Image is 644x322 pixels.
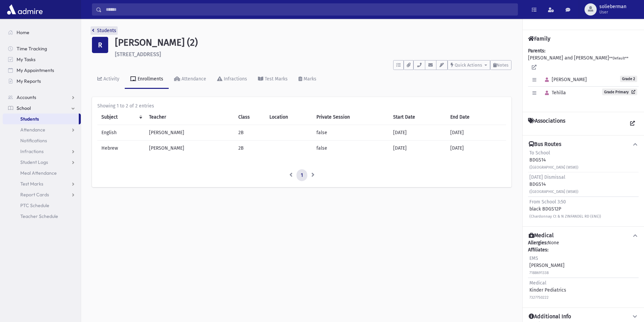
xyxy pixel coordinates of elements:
a: Grade Primary [602,89,637,95]
span: School [17,105,31,111]
a: View all Associations [626,118,639,130]
nav: breadcrumb [92,27,116,37]
a: Attendance [169,70,212,89]
td: false [312,125,389,140]
a: Infractions [212,70,253,89]
button: Additional Info [528,313,639,320]
a: Activity [92,70,125,89]
div: Marks [302,76,316,82]
div: None [528,239,639,302]
div: [PERSON_NAME] [529,255,565,276]
small: ([GEOGRAPHIC_DATA] (WSW)) [529,165,578,170]
a: Infractions [3,146,81,157]
td: [DATE] [446,125,506,140]
span: [DATE] Dismissal [529,174,565,180]
a: My Tasks [3,54,81,65]
a: Enrollments [125,70,169,89]
h4: Bus Routes [529,141,561,148]
td: [DATE] [389,140,447,156]
button: Notes [490,60,511,70]
td: English [97,125,145,140]
b: Affiliates: [528,247,548,253]
td: [PERSON_NAME] [145,140,234,156]
th: Subject [97,109,145,125]
a: Notifications [3,135,81,146]
td: [DATE] [389,125,447,140]
span: Teacher Schedule [20,213,58,219]
span: Test Marks [20,181,43,187]
span: Notes [497,63,508,68]
h4: Medical [529,232,554,239]
button: Bus Routes [528,141,639,148]
b: Parents: [528,48,545,54]
td: 2B [234,140,265,156]
a: 1 [296,169,307,181]
td: Hebrew [97,140,145,156]
span: [PERSON_NAME] [542,77,587,82]
span: EMS [529,255,538,261]
img: AdmirePro [5,3,44,16]
h6: [STREET_ADDRESS] [115,51,511,57]
span: Accounts [17,94,36,100]
button: Quick Actions [448,60,490,70]
a: Students [92,28,116,33]
b: Allergies: [528,240,548,246]
h4: Additional Info [529,313,571,320]
a: Time Tracking [3,43,81,54]
a: Attendance [3,124,81,135]
span: Attendance [20,127,45,133]
div: Activity [102,76,119,82]
input: Search [102,3,518,16]
span: From School 3:50 [529,199,566,205]
a: Marks [293,70,322,89]
small: 7327750222 [529,295,549,300]
small: ([GEOGRAPHIC_DATA] (WSW)) [529,190,578,194]
span: Students [20,116,39,122]
span: Quick Actions [455,63,482,68]
div: black BDGS12P [529,198,601,220]
th: Private Session [312,109,389,125]
span: User [599,9,626,15]
span: Infractions [20,148,44,154]
div: Showing 1 to 2 of 2 entries [97,102,506,109]
th: End Date [446,109,506,125]
th: Class [234,109,265,125]
span: My Tasks [17,56,35,63]
th: Location [265,109,312,125]
span: My Reports [17,78,41,84]
span: Tehilla [542,90,566,96]
div: Infractions [222,76,247,82]
small: 7188691338 [529,271,549,275]
a: Test Marks [3,178,81,189]
h4: Family [528,35,550,42]
div: [PERSON_NAME] and [PERSON_NAME] [528,47,639,106]
span: Meal Attendance [20,170,57,176]
td: [DATE] [446,140,506,156]
div: Enrollments [136,76,163,82]
div: Kinder Pediatrics [529,279,566,301]
span: PTC Schedule [20,202,49,208]
button: Medical [528,232,639,239]
span: To School [529,150,550,156]
a: My Appointments [3,65,81,76]
a: Student Logs [3,157,81,168]
a: Home [3,27,81,38]
td: false [312,140,389,156]
span: Medical [529,280,546,286]
a: Test Marks [253,70,293,89]
h1: [PERSON_NAME] (2) [115,37,511,48]
span: Time Tracking [17,46,47,52]
td: [PERSON_NAME] [145,125,234,140]
a: Teacher Schedule [3,211,81,222]
a: Meal Attendance [3,168,81,178]
span: Student Logs [20,159,48,165]
span: Grade 2 [620,76,637,82]
div: BDGS14 [529,174,578,195]
span: Report Cards [20,192,49,198]
small: (Chardonnay Ct & N ZINFANDEL RD (ENE)) [529,214,601,219]
div: R [92,37,108,53]
span: Home [17,29,29,35]
div: BDGS14 [529,149,578,171]
th: Start Date [389,109,447,125]
td: 2B [234,125,265,140]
